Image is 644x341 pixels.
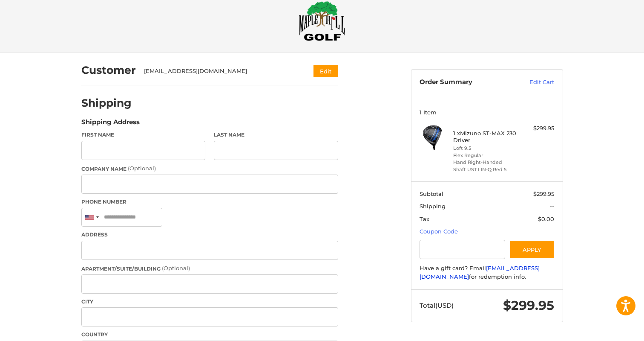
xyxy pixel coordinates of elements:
img: Maple Hill Golf [299,1,345,41]
div: $299.95 [520,124,554,133]
li: Flex Regular [453,152,518,159]
legend: Shipping Address [81,117,140,131]
label: Country [81,331,338,338]
small: (Optional) [128,165,156,172]
h3: 1 Item [420,109,554,116]
label: Last Name [214,131,338,139]
label: Phone Number [81,198,338,206]
div: [EMAIL_ADDRESS][DOMAIN_NAME] [144,67,297,76]
span: $299.95 [503,297,554,313]
li: Hand Right-Handed [453,159,518,166]
span: $0.00 [538,216,554,222]
div: Have a gift card? Email for redemption info. [420,264,554,281]
a: Edit Cart [511,78,554,87]
h4: 1 x Mizuno ST-MAX 230 Driver [453,130,518,144]
button: Edit [313,65,338,77]
h2: Shipping [81,96,132,110]
a: Coupon Code [420,228,458,235]
label: Apartment/Suite/Building [81,264,338,273]
span: Total (USD) [420,301,454,309]
label: City [81,298,338,306]
span: Subtotal [420,190,443,197]
input: Gift Certificate or Coupon Code [420,240,505,259]
span: Tax [420,216,429,222]
iframe: Google Customer Reviews [574,318,644,341]
span: Shipping [420,203,446,210]
button: Apply [509,240,555,259]
li: Loft 9.5 [453,145,518,152]
a: [EMAIL_ADDRESS][DOMAIN_NAME] [420,265,540,280]
span: $299.95 [533,190,554,197]
label: Address [81,231,338,239]
small: (Optional) [162,265,190,271]
label: Company Name [81,164,338,173]
label: First Name [81,131,206,139]
h3: Order Summary [420,78,511,87]
h2: Customer [81,64,136,77]
li: Shaft UST LIN-Q Red 5 [453,166,518,173]
div: United States: +1 [82,208,101,227]
span: -- [550,203,554,210]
